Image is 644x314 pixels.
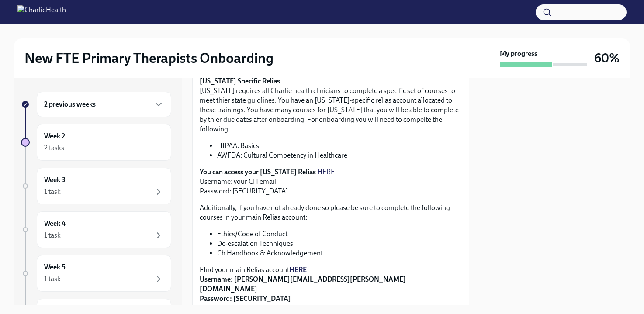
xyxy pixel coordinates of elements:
div: 2 tasks [44,143,64,153]
h3: 60% [594,50,620,66]
h6: Week 4 [44,219,66,228]
li: Ethics/Code of Conduct [217,229,462,239]
h6: Week 2 [44,131,65,141]
h2: New FTE Primary Therapists Onboarding [24,49,274,67]
div: 1 task [44,187,61,197]
a: Week 22 tasks [21,124,171,161]
p: [US_STATE] requires all Charlie health clinicians to complete a specific set of courses to meet t... [200,76,462,134]
h6: Week 5 [44,262,66,272]
p: FInd your main Relias account [200,265,462,304]
div: 1 task [44,231,61,240]
a: HERE [289,266,307,274]
li: HIPAA: Basics [217,141,462,151]
h6: Week 3 [44,175,66,185]
li: De-escalation Techniques [217,239,462,248]
div: 1 task [44,274,61,284]
strong: My progress [500,49,537,59]
strong: [US_STATE] Specific Relias [200,77,280,85]
li: AWFDA: Cultural Competency in Healthcare [217,151,462,160]
a: Week 41 task [21,211,171,248]
img: CharlieHealth [17,5,66,19]
p: Additionally, if you have not already done so please be sure to complete the following courses in... [200,203,462,222]
h6: 2 previous weeks [44,100,96,109]
p: Username: your CH email Password: [SECURITY_DATA] [200,167,462,196]
strong: You can access your [US_STATE] Relias [200,168,316,176]
a: Week 51 task [21,255,171,292]
strong: Username: [PERSON_NAME][EMAIL_ADDRESS][PERSON_NAME][DOMAIN_NAME] Password: [SECURITY_DATA] [200,275,406,303]
li: Ch Handbook & Acknowledgement [217,248,462,258]
a: HERE [317,168,335,176]
div: 2 previous weeks [37,92,171,117]
a: Week 31 task [21,168,171,204]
